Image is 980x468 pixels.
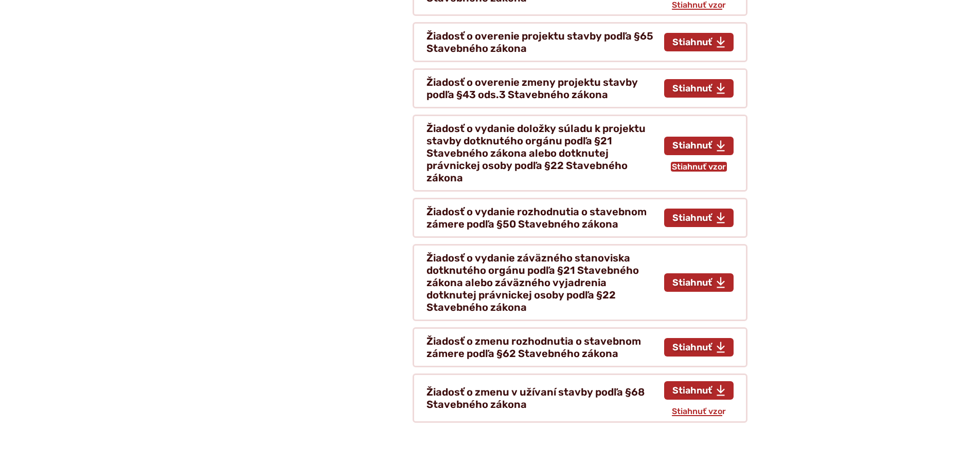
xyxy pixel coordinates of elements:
h4: Žiadosť o overenie zmeny projektu stavby podľa §43 ods.3 Stavebného zákona [426,76,656,101]
span: Stiahnuť [672,277,712,289]
a: Stiahnuť [664,33,734,51]
span: Stiahnuť vzor [672,406,726,416]
h4: Žiadosť o vydanie doložky súladu k projektu stavby dotknutého orgánu podľa §21 Stavebného zákona ... [426,122,656,184]
a: Stiahnuť vzor [671,162,727,172]
span: Stiahnuť [672,385,712,397]
h4: Žiadosť o overenie projektu stavby podľa §65 Stavebného zákona [426,30,656,54]
span: Stiahnuť vzor [672,162,726,172]
span: Stiahnuť [672,37,712,48]
h4: Žiadosť o vydanie rozhodnutia o stavebnom zámere podľa §50 Stavebného zákona [426,205,656,230]
a: Stiahnuť [664,273,734,292]
a: Stiahnuť [664,381,734,400]
span: Stiahnuť [672,83,712,95]
h4: Žiadosť o zmenu v užívaní stavby podľa §68 Stavebného zákona [426,386,656,410]
h4: Žiadosť o zmenu rozhodnutia o stavebnom zámere podľa §62 Stavebného zákona [426,335,656,360]
a: Stiahnuť vzor [671,406,727,416]
h4: Žiadosť o vydanie záväzného stanoviska dotknutého orgánu podľa §21 Stavebného zákona alebo záväzn... [426,252,656,313]
a: Stiahnuť [664,137,734,155]
a: Stiahnuť [664,79,734,98]
a: Stiahnuť [664,338,734,357]
a: Stiahnuť [664,209,734,227]
span: Stiahnuť [672,140,712,152]
span: Stiahnuť [672,213,712,224]
span: Stiahnuť [672,342,712,353]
